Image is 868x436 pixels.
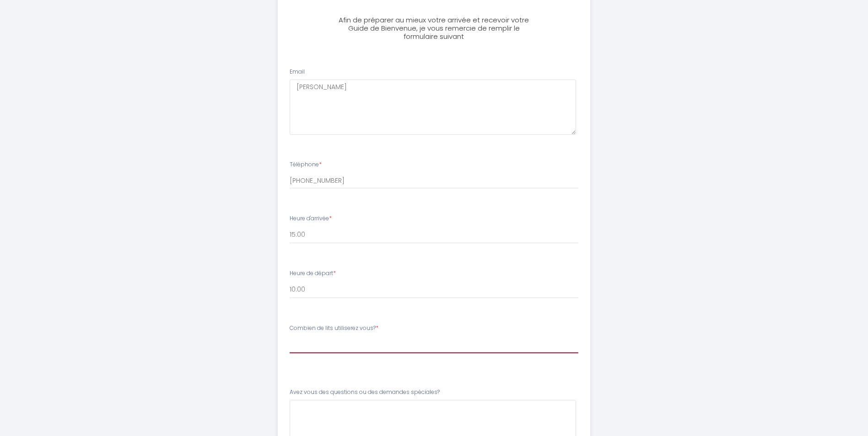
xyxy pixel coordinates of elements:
label: Téléphone [290,160,322,169]
label: Heure de départ [290,269,336,278]
label: Heure d'arrivée [290,214,332,223]
label: Avez vous des questions ou des demandes spéciales? [290,388,440,397]
h3: Afin de préparer au mieux votre arrivée et recevoir votre Guide de Bienvenue, je vous remercie de... [332,16,536,41]
label: Email [290,68,305,76]
label: Combien de lits utiliserez vous? [290,324,378,333]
